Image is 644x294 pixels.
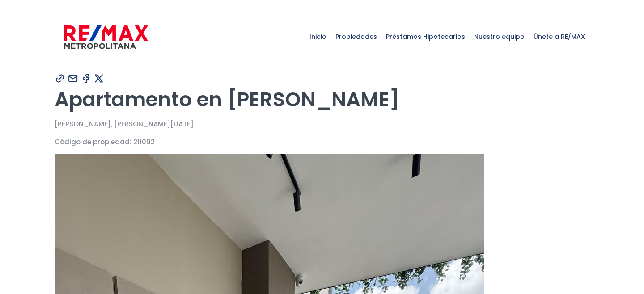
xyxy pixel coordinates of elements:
[381,14,470,59] a: Préstamos Hipotecarios
[529,23,589,50] span: Únete a RE/MAX
[470,14,529,59] a: Nuestro equipo
[470,23,529,50] span: Nuestro equipo
[55,118,589,130] p: [PERSON_NAME], [PERSON_NAME][DATE]
[64,24,148,50] img: remax-metropolitana-logo
[93,73,105,84] img: Compartir
[80,73,92,84] img: Compartir
[529,14,589,59] a: Únete a RE/MAX
[55,87,589,112] h1: Apartamento en [PERSON_NAME]
[64,14,148,59] a: RE/MAX Metropolitana
[331,23,381,50] span: Propiedades
[133,137,155,147] span: 211092
[55,73,66,84] img: Compartir
[381,23,470,50] span: Préstamos Hipotecarios
[55,137,131,147] span: Código de propiedad:
[68,73,79,84] img: Compartir
[331,14,381,59] a: Propiedades
[305,14,331,59] a: Inicio
[305,23,331,50] span: Inicio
